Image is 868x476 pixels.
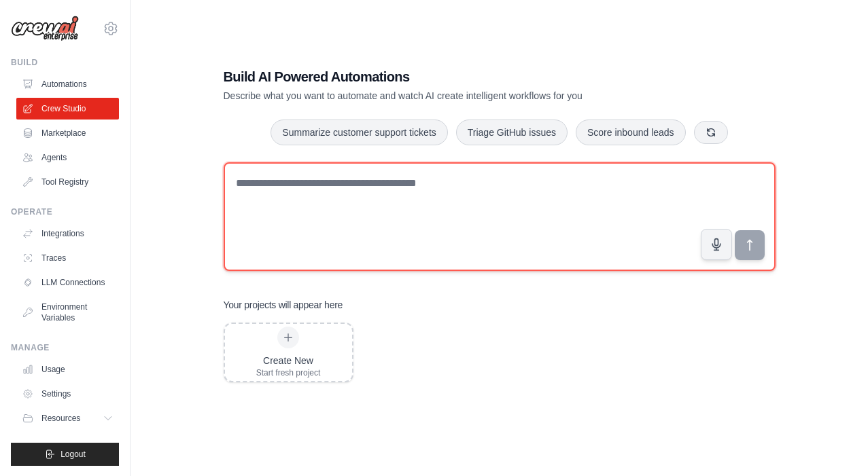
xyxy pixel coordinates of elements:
[16,296,119,329] a: Environment Variables
[256,354,321,367] div: Create New
[16,147,119,168] a: Agents
[16,98,119,120] a: Crew Studio
[16,272,119,293] a: LLM Connections
[16,383,119,405] a: Settings
[271,120,447,145] button: Summarize customer support tickets
[41,413,80,424] span: Resources
[224,67,680,86] h1: Build AI Powered Automations
[456,120,568,145] button: Triage GitHub issues
[16,359,119,380] a: Usage
[16,73,119,95] a: Automations
[16,122,119,144] a: Marketplace
[701,229,732,260] button: Click to speak your automation idea
[16,223,119,244] a: Integrations
[16,407,119,429] button: Resources
[224,89,680,103] p: Describe what you want to automate and watch AI create intelligent workflows for you
[16,171,119,193] a: Tool Registry
[224,298,343,312] h3: Your projects will appear here
[11,206,119,217] div: Operate
[11,57,119,68] div: Build
[576,120,686,145] button: Score inbound leads
[16,247,119,269] a: Traces
[60,449,86,460] span: Logout
[800,411,868,476] iframe: Chat Widget
[256,367,321,378] div: Start fresh project
[11,342,119,353] div: Manage
[11,16,79,41] img: Logo
[11,443,119,466] button: Logout
[694,121,728,144] button: Get new suggestions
